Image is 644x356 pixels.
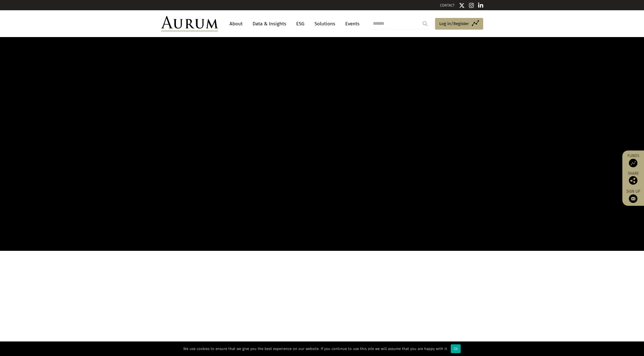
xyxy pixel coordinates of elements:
[440,3,455,7] a: CONTACT
[459,3,465,8] img: Twitter icon
[293,19,307,29] a: ESG
[419,18,431,29] input: Submit
[451,344,461,353] div: Ok
[629,176,637,185] img: Share this post
[625,153,641,167] a: Funds
[342,19,359,29] a: Events
[250,19,289,29] a: Data & Insights
[439,20,469,27] span: Log in/Register
[629,159,637,167] img: Access Funds
[625,172,641,185] div: Share
[312,19,338,29] a: Solutions
[435,18,483,30] a: Log in/Register
[625,189,641,203] a: Sign up
[478,3,483,8] img: Linkedin icon
[161,16,218,31] img: Aurum
[629,194,637,203] img: Sign up to our newsletter
[469,3,474,8] img: Instagram icon
[227,19,245,29] a: About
